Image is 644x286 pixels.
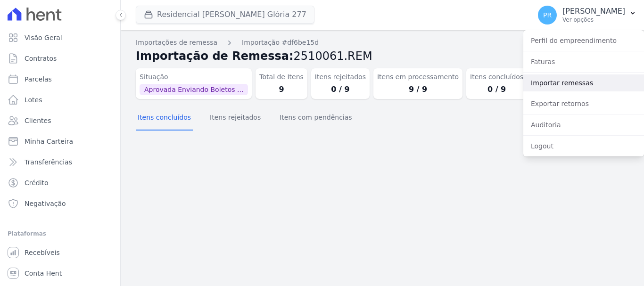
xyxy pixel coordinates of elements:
a: Logout [523,138,644,155]
span: Conta Hent [25,269,62,278]
a: Recebíveis [4,243,116,262]
a: Negativação [4,194,116,213]
a: Contratos [4,49,116,68]
a: Faturas [523,53,644,70]
a: Exportar retornos [523,95,644,112]
dt: Itens concluídos [470,72,523,82]
span: Minha Carteira [25,137,73,146]
span: Visão Geral [25,33,62,42]
a: Minha Carteira [4,132,116,151]
button: Itens com pendências [278,106,354,131]
a: Auditoria [523,116,644,133]
a: Importação #df6be15d [242,38,319,48]
dd: 9 [259,84,304,95]
dd: 9 / 9 [377,84,459,95]
a: Importações de remessa [136,38,217,48]
a: Clientes [4,111,116,130]
span: Recebíveis [25,248,60,257]
span: Transferências [25,157,72,167]
a: Parcelas [4,70,116,89]
nav: Breadcrumb [136,38,629,48]
span: Lotes [25,95,42,105]
a: Perfil do empreendimento [523,32,644,49]
span: Negativação [25,199,66,208]
p: Ver opções [562,16,625,24]
a: Crédito [4,173,116,192]
dt: Itens em processamento [377,72,459,82]
button: Itens rejeitados [208,106,263,131]
a: Transferências [4,153,116,172]
button: PR [PERSON_NAME] Ver opções [530,2,644,28]
a: Visão Geral [4,28,116,47]
span: Crédito [25,178,49,188]
a: Lotes [4,90,116,109]
button: Residencial [PERSON_NAME] Glória 277 [136,6,314,24]
dt: Total de Itens [259,72,304,82]
div: Plataformas [8,228,113,239]
span: Contratos [25,54,57,63]
dt: Itens rejeitados [315,72,366,82]
span: PR [543,12,552,18]
a: Importar remessas [523,74,644,91]
h2: Importação de Remessa: [136,48,629,65]
span: 2510061.REM [294,49,372,63]
dd: 0 / 9 [470,84,523,95]
span: Aprovada Enviando Boletos ... [140,84,248,95]
span: Clientes [25,116,51,125]
span: Parcelas [25,74,52,84]
dt: Situação [140,72,248,82]
a: Conta Hent [4,264,116,283]
dd: 0 / 9 [315,84,366,95]
button: Itens concluídos [136,106,193,131]
p: [PERSON_NAME] [562,7,625,16]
